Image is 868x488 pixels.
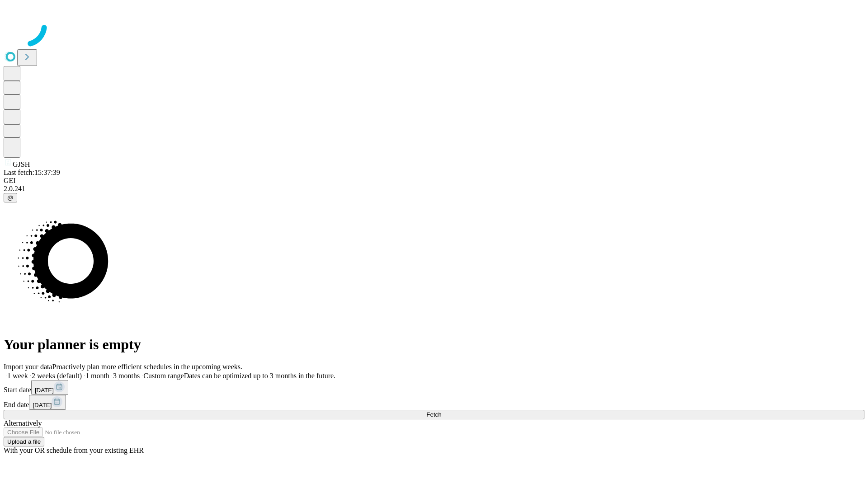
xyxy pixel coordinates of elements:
[33,402,52,408] span: [DATE]
[32,372,82,380] span: 2 weeks (default)
[113,372,140,380] span: 3 months
[7,372,28,380] span: 1 week
[29,395,66,410] button: [DATE]
[4,380,864,395] div: Start date
[4,446,144,454] span: With your OR schedule from your existing EHR
[31,380,68,395] button: [DATE]
[4,395,864,410] div: End date
[13,160,30,168] span: GJSH
[4,437,44,446] button: Upload a file
[4,185,864,193] div: 2.0.241
[4,177,864,185] div: GEI
[143,372,184,380] span: Custom range
[7,194,14,201] span: @
[4,419,42,427] span: Alternatively
[4,336,864,353] h1: Your planner is empty
[426,411,441,418] span: Fetch
[4,193,17,202] button: @
[85,372,109,380] span: 1 month
[4,410,864,419] button: Fetch
[184,372,335,380] span: Dates can be optimized up to 3 months in the future.
[4,169,60,176] span: Last fetch: 15:37:39
[4,363,52,371] span: Import your data
[52,363,242,371] span: Proactively plan more efficient schedules in the upcoming weeks.
[35,387,54,394] span: [DATE]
